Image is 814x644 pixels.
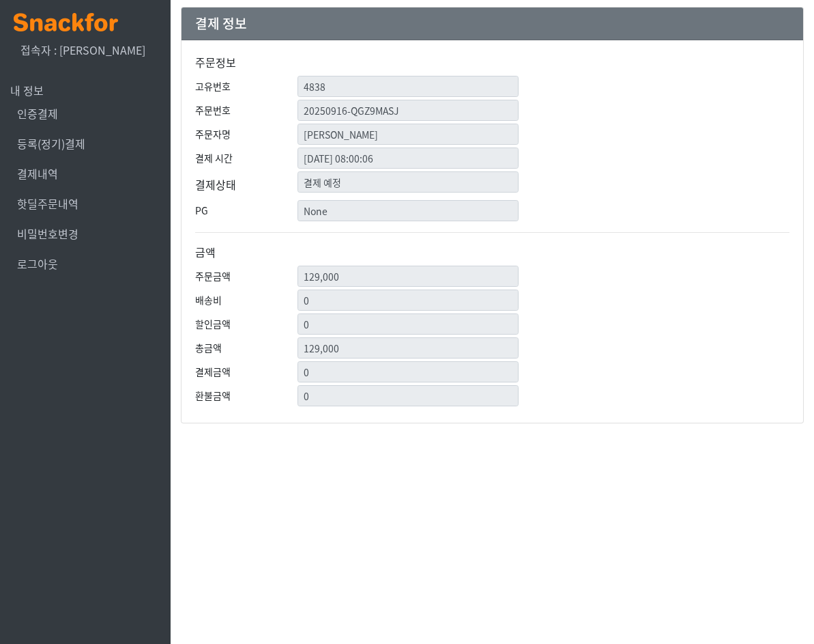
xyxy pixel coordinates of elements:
[185,266,287,287] label: 주문금액
[185,148,287,169] label: 결제 시간
[185,171,287,197] label: 결제상태
[185,76,287,97] label: 고유번호
[17,255,58,272] a: 로그아웃
[185,385,287,406] label: 환불금액
[185,124,287,145] label: 주문자명
[14,13,118,31] img: logo.png
[185,290,287,311] label: 배송비
[185,337,287,359] label: 총금액
[17,105,58,122] a: 인증결제
[185,313,287,335] label: 할인금액
[195,244,216,260] label: 금액
[17,225,78,242] a: 비밀번호변경
[17,195,78,212] a: 핫딜주문내역
[17,165,58,182] a: 결제내역
[10,82,44,98] span: 내 정보
[195,54,236,70] label: 주문정보
[20,42,145,58] span: 접속자 : [PERSON_NAME]
[17,135,85,152] a: 등록(정기)결제
[195,16,247,31] h5: 결제 정보
[185,100,287,121] label: 주문번호
[185,200,287,221] label: PG
[185,361,287,382] label: 결제금액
